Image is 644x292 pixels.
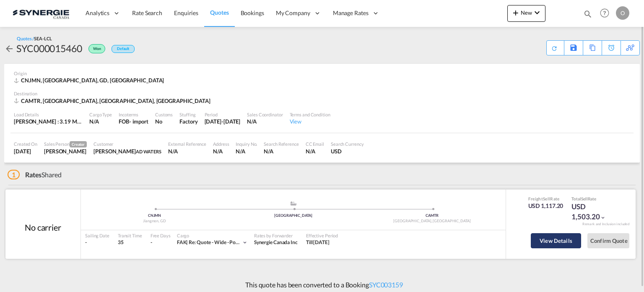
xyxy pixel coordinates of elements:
span: SEA-LCL [34,36,52,41]
div: icon-arrow-left [4,42,16,55]
div: - [85,239,109,246]
div: View [290,118,330,125]
div: Sailing Date [85,232,109,239]
div: N/A [213,147,229,155]
div: No carrier [25,221,61,233]
span: Rates [25,171,42,179]
div: External Reference [168,141,206,147]
div: Transit Time [118,232,142,239]
div: Inquiry No. [236,141,257,147]
div: Terms and Condition [290,111,330,118]
div: Shared [8,170,62,179]
div: Period [205,111,241,118]
div: Quote PDF is not available at this time [551,41,560,52]
div: N/A [168,147,206,155]
md-icon: assets/icons/custom/ship-fill.svg [288,201,299,205]
span: Sell [581,196,588,201]
span: AD WATERS [136,149,161,154]
div: Jiangmen, GD [85,218,224,224]
div: Default [112,45,135,53]
md-icon: icon-chevron-down [532,8,542,18]
div: Created On [14,141,37,147]
div: N/A [236,147,257,155]
span: Analytics [86,9,109,17]
div: CNJMN, Jiangmen, GD, Asia Pacific [14,76,166,84]
div: 31 Oct 2025 [205,118,241,125]
div: FOB [119,118,129,125]
md-icon: icon-chevron-down [600,215,606,221]
div: [GEOGRAPHIC_DATA] [224,213,363,218]
span: Manage Rates [333,9,369,17]
div: Destination [14,90,630,97]
div: Load Details [14,111,83,118]
div: Effective Period [306,232,338,239]
p: This quote has been converted to a Booking [241,280,403,289]
div: Customer [93,141,161,147]
md-icon: icon-chevron-down [242,239,248,245]
div: USD 1,117.20 [528,202,563,210]
span: Won [93,46,103,54]
div: [PERSON_NAME] : 3.19 MT | Volumetric Wt : 13.30 CBM | Chargeable Wt : 13.30 W/M [14,118,83,125]
div: Cargo [177,232,248,239]
span: Bookings [241,9,264,16]
div: Cargo Type [89,111,112,118]
div: Won [82,42,107,55]
span: My Company [276,9,310,17]
span: Till [DATE] [306,239,330,245]
div: 14 Oct 2025 [14,147,37,155]
div: N/A [89,118,112,125]
div: USD [331,147,364,155]
md-icon: icon-arrow-left [4,44,14,54]
div: CNJMN [85,213,224,218]
div: icon-magnify [583,9,592,22]
div: No [155,118,173,125]
span: FAK [177,239,189,245]
div: Help [597,6,616,21]
span: Creator [70,141,87,147]
a: SYC003159 [369,281,403,289]
span: | [186,239,188,245]
span: Help [597,6,612,20]
div: N/A [306,147,324,155]
md-icon: icon-plus 400-fg [511,8,521,18]
div: Search Reference [264,141,299,147]
div: Customs [155,111,173,118]
div: Address [213,141,229,147]
div: Stuffing [179,111,197,118]
div: Search Currency [331,141,364,147]
div: CC Email [306,141,324,147]
div: O [616,6,629,20]
button: icon-plus 400-fgNewicon-chevron-down [507,5,545,22]
div: Sales Coordinator [247,111,283,118]
span: Quotes [210,9,229,16]
div: Freight Rate [528,196,563,202]
div: 35 [118,239,142,246]
span: Synergie Canada Inc [254,239,298,245]
span: Sell [543,196,550,201]
md-icon: icon-magnify [583,9,592,18]
div: Till 31 Oct 2025 [306,239,330,246]
div: Laura Cuciurean [93,147,161,155]
div: re: quote - wide - po6032665/6033243/6033593/6033561/6033849/6034134/6034135/6032528 - ad-waters ... [177,239,242,246]
div: Sales Person [44,141,87,147]
div: Factory Stuffing [179,118,197,125]
span: Rate Search [132,9,162,16]
div: Free Days [151,232,171,239]
div: Remark and Inclusion included [576,222,636,226]
span: New [511,9,542,16]
div: CAMTR [363,213,501,218]
div: CAMTR, Montreal, QC, Americas [14,97,213,105]
div: Rates by Forwarder [254,232,298,239]
md-icon: icon-refresh [550,44,559,53]
span: 1 [8,170,20,179]
div: Rosa Ho [44,147,87,155]
div: Origin [14,70,630,76]
button: Confirm Quote [587,233,629,248]
div: Save As Template [564,41,583,55]
div: Quotes /SEA-LCL [17,35,52,42]
div: SYC000015460 [16,42,82,55]
div: USD 1,503.20 [571,202,613,222]
div: [GEOGRAPHIC_DATA], [GEOGRAPHIC_DATA] [363,218,501,224]
div: N/A [264,147,299,155]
